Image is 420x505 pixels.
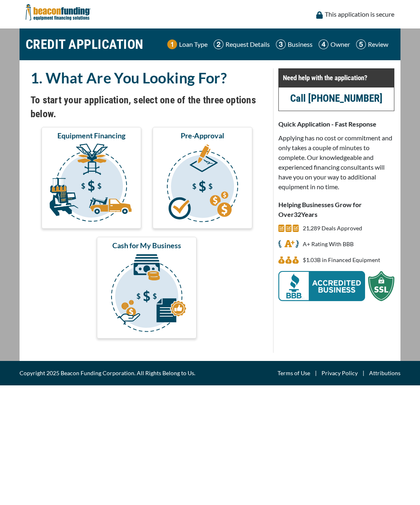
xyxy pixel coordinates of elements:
[31,93,263,121] h4: To start your application, select one of the three options below.
[278,368,310,378] a: Terms of Use
[276,39,286,49] img: Step 3
[278,119,394,129] p: Quick Application - Fast Response
[278,133,394,192] p: Applying has no cost or commitment and only takes a couple of minutes to complete. Our knowledgea...
[153,127,252,229] button: Pre-Approval
[278,200,394,219] p: Helping Businesses Grow for Over Years
[154,144,251,225] img: Pre-Approval
[358,368,369,378] span: |
[303,223,362,233] p: 21,289 Deals Approved
[288,39,313,49] p: Business
[98,254,195,335] img: Cash for My Business
[26,33,144,56] h1: CREDIT APPLICATION
[214,39,223,49] img: Step 2
[278,271,394,301] img: BBB Acredited Business and SSL Protection
[181,131,224,140] span: Pre-Approval
[57,131,125,140] span: Equipment Financing
[42,127,141,229] button: Equipment Financing
[322,368,358,378] a: Privacy Policy
[179,39,208,49] p: Loan Type
[319,39,328,49] img: Step 4
[330,39,350,49] p: Owner
[43,144,140,225] img: Equipment Financing
[356,39,366,49] img: Step 5
[31,68,263,87] h2: 1. What Are You Looking For?
[369,368,400,378] a: Attributions
[303,239,354,249] p: A+ Rating With BBB
[325,9,394,19] p: This application is secure
[368,39,388,49] p: Review
[20,368,195,378] span: Copyright 2025 Beacon Funding Corporation. All Rights Belong to Us.
[294,210,301,218] span: 32
[97,237,197,339] button: Cash for My Business
[225,39,270,49] p: Request Details
[112,240,181,250] span: Cash for My Business
[316,11,323,19] img: lock icon to convery security
[310,368,322,378] span: |
[290,92,383,104] a: Call [PHONE_NUMBER]
[303,255,380,265] p: $1.03B in Financed Equipment
[167,39,177,49] img: Step 1
[283,73,390,83] p: Need help with the application?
